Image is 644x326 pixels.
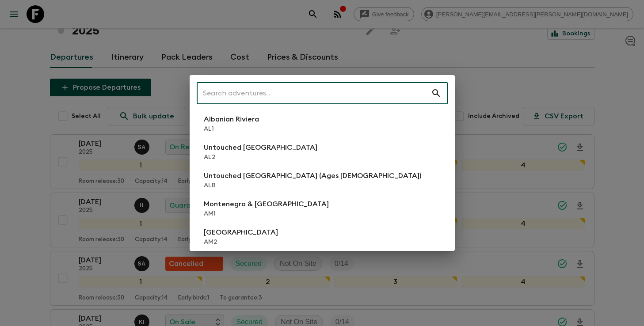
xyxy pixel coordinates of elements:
p: AM2 [204,238,278,246]
p: AM1 [204,209,329,218]
p: ALB [204,181,421,190]
p: AL1 [204,125,259,133]
p: Untouched [GEOGRAPHIC_DATA] (Ages [DEMOGRAPHIC_DATA]) [204,171,421,181]
p: Montenegro & [GEOGRAPHIC_DATA] [204,199,329,209]
input: Search adventures... [197,81,431,106]
p: [GEOGRAPHIC_DATA] [204,227,278,238]
p: Albanian Riviera [204,114,259,125]
p: AL2 [204,153,317,162]
p: Untouched [GEOGRAPHIC_DATA] [204,142,317,153]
